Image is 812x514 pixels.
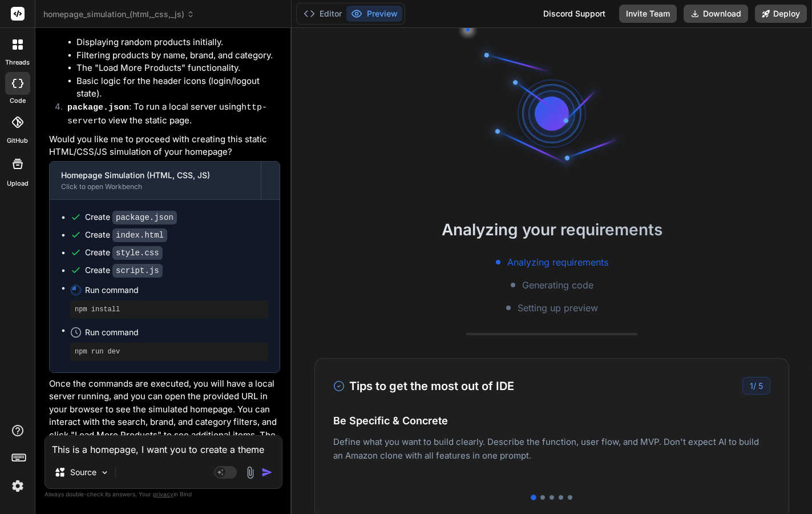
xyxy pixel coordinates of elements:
span: Analyzing requirements [507,255,608,269]
p: Always double-check its answers. Your in Bind [45,489,282,500]
div: Create [85,229,167,241]
p: Once the commands are executed, you will have a local server running, and you can open the provid... [49,378,280,455]
label: threads [5,58,30,67]
span: homepage_simulation_(html,_css,_js) [43,9,195,20]
code: index.html [112,228,167,242]
pre: npm run dev [75,347,264,356]
div: Create [85,247,163,259]
span: privacy [153,491,173,497]
label: GitHub [7,136,28,146]
img: settings [8,476,27,496]
img: Pick Models [100,468,110,477]
p: Would you like me to proceed with creating this static HTML/CSS/JS simulation of your homepage? [49,133,280,159]
li: Displaying random products initially. [76,36,280,49]
pre: npm install [75,305,264,314]
p: Source [70,467,96,478]
span: 1 [750,381,753,391]
span: Run command [85,327,268,338]
span: Generating code [522,278,593,292]
button: Invite Team [619,5,677,23]
div: Create [85,211,177,223]
li: The "Load More Products" functionality. [76,62,280,75]
h3: Tips to get the most out of IDE [333,378,514,395]
img: icon [261,467,273,478]
code: style.css [112,246,163,260]
img: attachment [244,466,257,479]
h4: Be Specific & Concrete [333,413,770,428]
button: Editor [299,6,346,22]
code: package.json [67,103,129,113]
li: : JavaScript to handle: [58,9,280,101]
label: Upload [7,179,29,188]
span: 5 [758,381,763,391]
button: Download [684,5,748,23]
code: package.json [112,211,177,224]
li: : To run a local server using to view the static page. [58,101,280,128]
li: Basic logic for the header icons (login/logout state). [76,75,280,101]
button: Deploy [755,5,807,23]
span: Run command [85,284,268,296]
h2: Analyzing your requirements [292,218,812,242]
code: script.js [112,264,163,278]
div: / [742,377,770,395]
button: Preview [346,6,402,22]
div: Discord Support [536,5,612,23]
div: Homepage Simulation (HTML, CSS, JS) [61,170,249,181]
span: Setting up preview [518,301,598,315]
button: Homepage Simulation (HTML, CSS, JS)Click to open Workbench [50,162,261,199]
label: code [10,96,26,106]
div: Create [85,264,163,276]
div: Click to open Workbench [61,182,249,191]
li: Filtering products by name, brand, and category. [76,49,280,62]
